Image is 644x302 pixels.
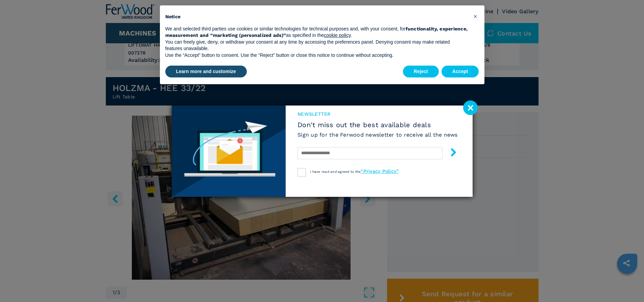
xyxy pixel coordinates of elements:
[165,66,247,78] button: Learn more and customize
[310,170,399,173] span: I have read and agreed to the
[165,52,468,59] p: Use the “Accept” button to consent. Use the “Reject” button or close this notice to continue with...
[473,12,477,20] span: ×
[165,26,468,39] p: We and selected third parties use cookies or similar technologies for technical purposes and, wit...
[165,26,468,38] strong: functionality, experience, measurement and “marketing (personalized ads)”
[470,11,481,22] button: Close this notice
[165,39,468,52] p: You can freely give, deny, or withdraw your consent at any time by accessing the preferences pane...
[165,14,468,20] h2: Notice
[172,106,286,197] img: Newsletter image
[361,168,399,174] a: “Privacy Policy”
[443,145,458,161] button: submit-button
[297,121,458,129] span: Don't miss out the best available deals
[324,32,351,38] a: cookie policy
[297,111,458,117] span: newsletter
[442,66,479,78] button: Accept
[297,131,458,139] h6: Sign up for the Ferwood newsletter to receive all the news
[403,66,439,78] button: Reject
